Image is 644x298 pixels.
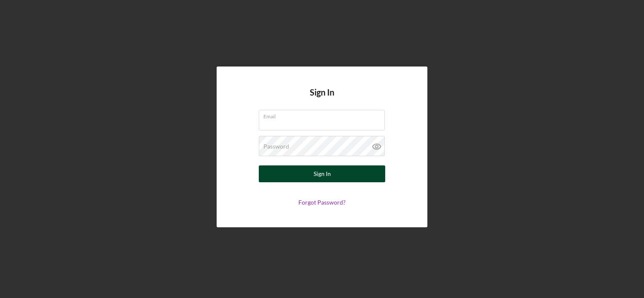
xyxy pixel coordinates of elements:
[310,88,334,110] h4: Sign In
[263,143,289,150] label: Password
[298,199,346,206] a: Forgot Password?
[259,165,385,182] button: Sign In
[314,165,331,182] div: Sign In
[263,110,385,120] label: Email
